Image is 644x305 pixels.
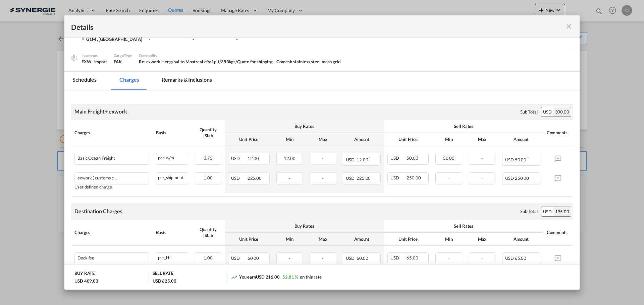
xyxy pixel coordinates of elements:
th: Min [273,233,306,246]
span: 65.00 [515,255,527,261]
th: Unit Price [384,233,432,246]
div: USD 409.00 [74,278,98,284]
span: - [289,255,290,261]
span: 1.00 [204,175,213,180]
div: 300.00 [553,107,571,117]
span: - [322,156,324,161]
span: - [448,255,450,260]
md-dialog: Pickup Door ... [64,15,580,290]
div: EXW [82,59,107,65]
span: 65.00 [407,255,418,260]
div: Charges [74,229,149,235]
th: Unit Price [384,133,432,146]
th: Comments [543,120,573,146]
span: USD [346,255,356,261]
div: USD 625.00 [153,278,176,284]
div: Sub Total [520,208,538,214]
span: 50.00 [515,157,527,162]
div: BUY RATE [74,270,95,278]
span: USD [231,255,247,261]
md-tab-item: Schedules [64,72,105,90]
div: - [149,36,186,42]
span: - [322,255,324,261]
span: USD [390,175,406,180]
span: 50.00 [407,155,418,161]
div: G1M , Canada [82,36,142,42]
div: per_w/m [156,153,188,161]
span: 1.00 [204,255,213,260]
span: 225.00 [357,175,371,181]
th: Amount [499,133,543,146]
div: Sell Rates [387,223,540,229]
th: Amount [499,233,543,246]
div: Buy Rates [228,223,381,229]
th: Min [432,233,465,246]
span: 52.81 % [282,274,298,280]
div: FAK [114,59,132,65]
div: Sub Total [520,109,538,115]
span: - [481,255,483,260]
div: Basis [156,229,188,235]
div: Quantity | Slab [195,127,221,139]
div: Basis [156,130,188,136]
div: per_shipment [156,173,188,181]
div: 195.00 [553,207,571,216]
div: - [236,36,273,42]
span: - [481,175,483,180]
th: Amount [339,233,384,246]
span: USD [505,255,514,261]
span: USD [231,175,247,181]
md-tab-item: Remarks & Inclusions [154,72,220,90]
span: 12.00 [248,156,259,161]
md-pagination-wrapper: Use the left and right arrow keys to navigate between tabs [64,72,226,90]
span: USD [231,156,247,161]
div: Dock fee [77,255,94,260]
th: Max [466,133,499,146]
md-icon: icon-close fg-AAA8AD m-0 cursor [565,22,573,30]
th: Max [306,133,339,146]
sup: Minimum amount [527,156,529,160]
div: Details [71,22,523,30]
span: 50.00 [443,155,455,161]
div: Incoterms [82,53,107,59]
div: USD [541,207,553,216]
span: 250.00 [515,175,529,181]
th: Max [466,233,499,246]
md-icon: icon-trending-up [231,274,237,281]
span: USD [390,255,406,260]
div: exwork ( customs clearance for 6hs code max) [77,175,118,180]
div: SELL RATE [153,270,173,278]
sup: Minimum amount [369,156,370,160]
span: 225.00 [248,175,262,181]
div: USD [541,107,553,117]
div: Main Freight+ exwork [74,108,127,115]
div: You earn on this rate [231,274,322,281]
span: USD [346,175,356,181]
span: USD [390,155,406,161]
th: Amount [339,133,384,146]
div: Destination Charges [74,208,122,215]
div: Buy Rates [228,123,381,129]
th: Max [306,233,339,246]
md-tab-item: Charges [111,72,147,90]
div: Charges [74,130,149,136]
span: 60.00 [248,255,259,261]
div: Sell Rates [387,123,540,129]
span: 250.00 [407,175,421,180]
span: Re: exwork Hengshui to Montreal cfs/1plt/353kgs/Quote for shipping - Comesh stainless steel mesh ... [139,59,340,64]
img: cargo.png [70,54,77,61]
span: - [481,155,483,161]
span: 0.75 [204,155,213,161]
th: Comments [543,220,573,246]
span: USD [505,175,514,181]
th: Unit Price [225,133,273,146]
span: 60.00 [357,255,368,261]
span: 12.00 [357,157,368,162]
span: USD 216.00 [256,274,280,280]
div: per_hbl [156,253,188,261]
span: 12.00 [284,156,296,161]
div: Basic Ocean Freight [77,156,115,161]
th: Unit Price [225,233,273,246]
div: User defined charge [74,184,149,189]
div: - [193,36,229,42]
